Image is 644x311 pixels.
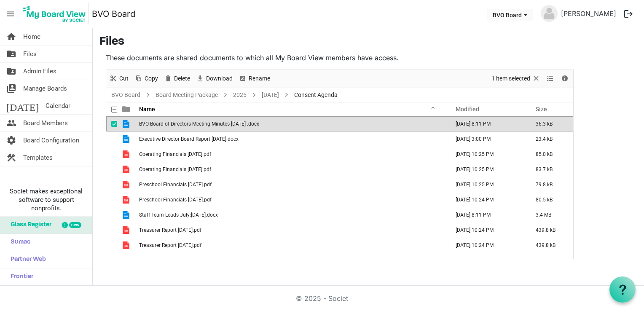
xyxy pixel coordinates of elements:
span: settings [6,132,16,149]
span: Preschool Financials [DATE].pdf [139,197,212,203]
a: Board Meeting Package [154,90,220,100]
span: Modified [456,106,479,113]
td: August 25, 2025 10:25 PM column header Modified [447,147,527,162]
span: Glass Register [6,217,51,233]
td: is template cell column header type [117,207,137,223]
td: checkbox [106,207,117,223]
div: Clear selection [488,70,543,88]
span: Size [536,106,547,113]
button: Selection [490,73,542,84]
div: Download [193,70,236,88]
div: Delete [161,70,193,88]
td: is template cell column header type [117,147,137,162]
td: August 25, 2025 10:25 PM column header Modified [447,162,527,177]
td: checkbox [106,177,117,192]
td: checkbox [106,238,117,253]
a: 2025 [231,90,248,100]
td: August 25, 2025 10:24 PM column header Modified [447,238,527,253]
span: Board Configuration [23,132,79,149]
td: 85.0 kB is template cell column header Size [527,147,573,162]
td: is template cell column header type [117,192,137,207]
td: August 25, 2025 10:25 PM column header Modified [447,177,527,192]
td: BVO Board of Directors Meeting Minutes June 26th, 2025 .docx is template cell column header Name [137,116,447,131]
td: Operating Financials July 25.pdf is template cell column header Name [137,147,447,162]
td: 3.4 MB is template cell column header Size [527,207,573,223]
span: Delete [173,73,191,84]
td: Staff Team Leads July:August 2025.docx is template cell column header Name [137,207,447,223]
td: is template cell column header type [117,177,137,192]
td: is template cell column header type [117,131,137,147]
button: Rename [237,73,272,84]
td: 83.7 kB is template cell column header Size [527,162,573,177]
td: August 27, 2025 3:00 PM column header Modified [447,131,527,147]
span: Treasurer Report [DATE].pdf [139,227,201,233]
span: switch_account [6,80,16,97]
img: My Board View Logo [21,3,89,24]
td: is template cell column header type [117,162,137,177]
a: My Board View Logo [21,3,92,24]
span: Templates [23,149,53,166]
div: new [69,222,81,228]
span: Operating Financials [DATE].pdf [139,166,211,172]
a: BVO Board [110,90,142,100]
td: 439.8 kB is template cell column header Size [527,238,573,253]
span: Staff Team Leads July:[DATE].docx [139,212,218,218]
span: Treasurer Report [DATE].pdf [139,242,201,248]
td: 36.3 kB is template cell column header Size [527,116,573,131]
span: Frontier [6,268,33,285]
span: menu [3,6,19,22]
span: Preschool Financials [DATE].pdf [139,182,212,188]
span: Cut [118,73,129,84]
td: 439.8 kB is template cell column header Size [527,223,573,238]
span: folder_shared [6,63,16,80]
td: checkbox [106,116,117,131]
td: August 25, 2025 10:24 PM column header Modified [447,192,527,207]
span: Home [23,28,40,45]
div: Rename [236,70,273,88]
span: people [6,115,16,131]
span: Executive Director Board Report [DATE].docx [139,136,239,142]
td: Preschool Financials July 25.pdf is template cell column header Name [137,177,447,192]
td: checkbox [106,162,117,177]
p: These documents are shared documents to which all My Board View members have access. [106,53,574,63]
span: Calendar [46,97,70,114]
span: Download [205,73,233,84]
td: 79.8 kB is template cell column header Size [527,177,573,192]
span: Manage Boards [23,80,67,97]
span: 1 item selected [491,73,531,84]
td: 23.4 kB is template cell column header Size [527,131,573,147]
td: Preschool Financials Jun 25.pdf is template cell column header Name [137,192,447,207]
span: BVO Board of Directors Meeting Minutes [DATE] .docx [139,121,259,127]
td: August 25, 2025 10:24 PM column header Modified [447,223,527,238]
div: Details [558,70,572,88]
td: is template cell column header type [117,223,137,238]
div: View [543,70,558,88]
span: Admin Files [23,63,56,80]
td: is template cell column header type [117,116,137,131]
td: checkbox [106,147,117,162]
button: BVO Board dropdownbutton [487,9,533,21]
td: Executive Director Board Report August 2025.docx is template cell column header Name [137,131,447,147]
button: Details [559,73,571,84]
span: Rename [248,73,271,84]
td: checkbox [106,223,117,238]
td: is template cell column header type [117,238,137,253]
span: Name [139,106,155,113]
span: Partner Web [6,251,46,268]
a: [DATE] [260,90,281,100]
a: [PERSON_NAME] [558,5,620,22]
img: no-profile-picture.svg [541,5,558,22]
td: checkbox [106,192,117,207]
span: Board Members [23,115,68,131]
span: construction [6,149,16,166]
div: Copy [131,70,161,88]
span: Copy [144,73,159,84]
button: Delete [163,73,192,84]
td: August 25, 2025 8:11 PM column header Modified [447,207,527,223]
td: Operating Financials Jun 25.pdf is template cell column header Name [137,162,447,177]
span: Operating Financials [DATE].pdf [139,151,211,157]
h3: Files [99,35,637,49]
a: © 2025 - Societ [296,294,348,303]
span: Consent Agenda [292,90,339,100]
button: View dropdownbutton [545,73,555,84]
